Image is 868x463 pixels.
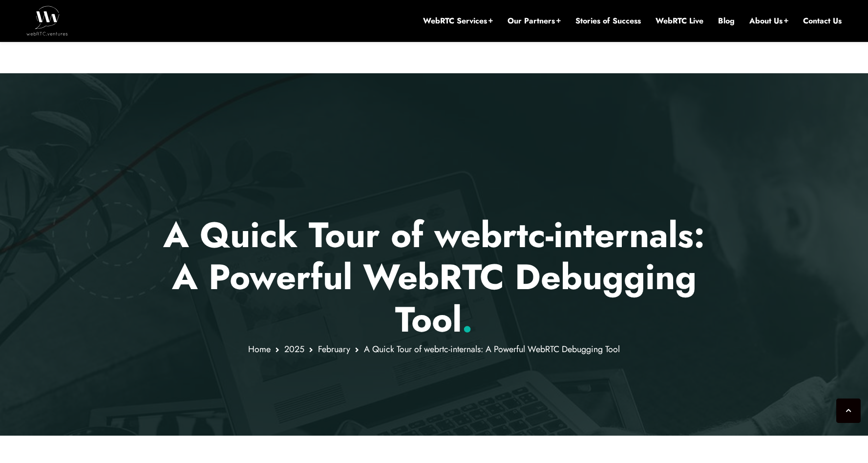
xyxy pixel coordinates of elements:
a: Contact Us [803,16,842,26]
a: 2025 [284,343,304,356]
span: . [462,294,473,345]
a: About Us [749,16,788,26]
a: WebRTC Services [423,16,493,26]
p: A Quick Tour of webrtc-internals: A Powerful WebRTC Debugging Tool [148,214,720,340]
a: Blog [718,16,735,26]
a: Home [248,343,271,356]
span: A Quick Tour of webrtc-internals: A Powerful WebRTC Debugging Tool [364,343,620,356]
a: February [318,343,350,356]
a: Stories of Success [575,16,641,26]
a: WebRTC Live [656,16,703,26]
a: Our Partners [508,16,561,26]
img: WebRTC.ventures [26,6,68,35]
